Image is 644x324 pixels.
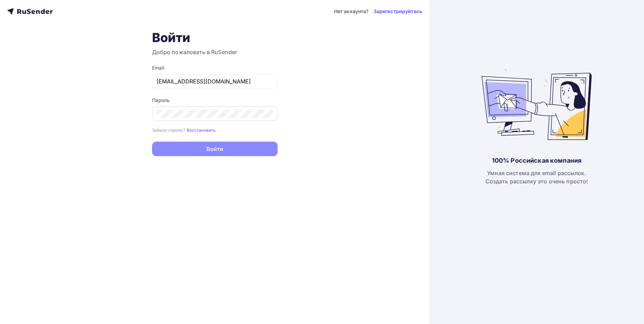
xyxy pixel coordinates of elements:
[152,97,278,104] div: Пароль
[152,30,278,45] h1: Войти
[152,142,278,156] button: Войти
[152,48,278,56] h3: Добро пожаловать в RuSender
[492,156,581,165] div: 100% Российская компания
[374,8,422,15] a: Зарегистрируйтесь
[152,128,185,133] small: Забыли пароль?
[187,127,216,133] a: Восстановить
[157,77,273,85] input: Укажите свой email
[152,64,278,71] div: Email
[187,128,216,133] small: Восстановить
[485,169,588,185] div: Умная система для email рассылок. Создать рассылку это очень просто!
[334,8,369,15] div: Нет аккаунта?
